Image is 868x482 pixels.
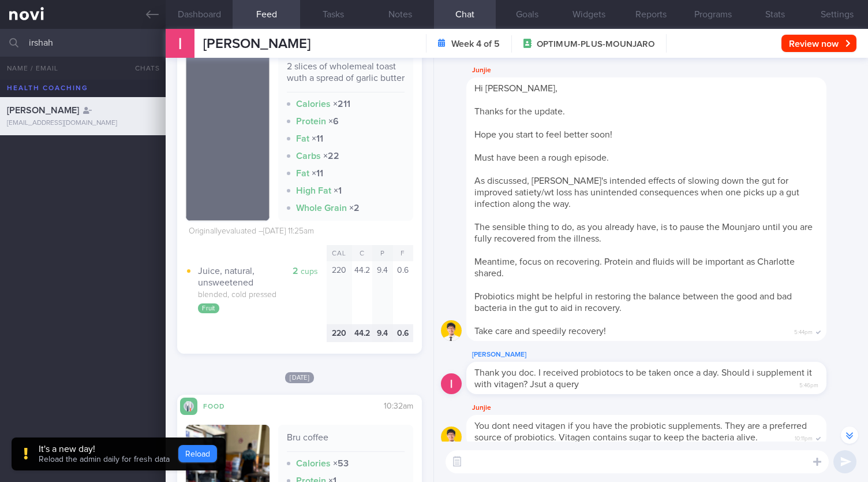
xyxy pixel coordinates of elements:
[39,455,170,464] span: Reload the admin daily for fresh data
[349,203,360,213] strong: × 2
[186,261,326,324] button: 2 cups Juice, natural, unsweetened blended, cold pressed Fruit
[296,186,331,195] strong: High Fat
[795,432,813,443] span: 10:11pm
[198,265,326,288] div: Juice, natural, unsweetened
[285,372,314,383] span: [DATE]
[474,257,795,278] span: Meantime, focus on recovering. Protein and fluids will be important as Charlotte shared.
[296,459,331,468] strong: Calories
[474,153,609,162] span: Must have been a rough episode.
[312,169,323,178] strong: × 11
[474,327,606,336] span: Take care and speedily recovery!
[393,324,413,342] div: 0.6
[352,245,372,261] div: C
[327,245,352,261] div: Cal
[296,151,321,161] strong: Carbs
[372,245,392,261] div: P
[287,432,405,452] div: Bru coffee
[474,223,813,243] span: The sensible thing to do, as you already have, is to pause the Mounjaro until you are fully recov...
[393,245,413,261] div: F
[296,134,309,143] strong: Fat
[7,119,159,128] div: [EMAIL_ADDRESS][DOMAIN_NAME]
[203,37,310,51] span: [PERSON_NAME]
[178,445,217,462] button: Reload
[39,443,170,455] div: It's a new day!
[328,117,339,126] strong: × 6
[474,107,565,116] span: Thanks for the update.
[296,169,309,178] strong: Fat
[352,261,372,324] div: 44.2
[466,64,861,77] div: Junjie
[393,261,413,324] div: 0.6
[334,186,342,195] strong: × 1
[372,324,392,342] div: 9.4
[352,324,372,342] div: 44.2
[119,57,166,80] button: Chats
[293,266,298,276] strong: 2
[781,35,856,52] button: Review now
[799,379,818,390] span: 5:46pm
[312,134,323,143] strong: × 11
[296,203,347,213] strong: Whole Grain
[474,421,807,442] span: You dont need vitagen if you have the probiotic supplements. They are a preferred source of probi...
[323,151,339,161] strong: × 22
[296,99,331,109] strong: Calories
[333,99,350,109] strong: × 211
[474,130,612,139] span: Hope you start to feel better soon!
[384,402,413,410] span: 10:32am
[327,261,352,324] div: 220
[537,39,654,50] span: OPTIMUM-PLUS-MOUNJARO
[333,459,349,468] strong: × 53
[451,38,500,50] strong: Week 4 of 5
[197,401,244,410] div: Food
[7,106,79,115] span: [PERSON_NAME]
[287,61,405,92] div: 2 slices of wholemeal toast wuth a spread of garlic butter
[466,401,861,415] div: Junjie
[794,325,813,336] span: 5:44pm
[186,54,270,221] img: 2 slices of wholemeal toast wuth a spread of garlic butter
[198,290,326,301] div: blended, cold pressed
[189,227,314,237] div: Originally evaluated – [DATE] 11:25am
[198,303,219,314] div: Fruit
[474,176,799,209] span: As discussed, [PERSON_NAME]'s intended effects of slowing down the gut for improved satiety/wt lo...
[372,261,392,324] div: 9.4
[474,292,792,313] span: Probiotics might be helpful in restoring the balance between the good and bad bacteria in the gut...
[466,348,861,362] div: [PERSON_NAME]
[474,84,558,93] span: Hi [PERSON_NAME],
[296,117,326,126] strong: Protein
[301,268,318,276] small: cups
[474,368,812,389] span: Thank you doc. I received probiotocs to be taken once a day. Should i supplement it with vitagen?...
[327,324,352,342] div: 220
